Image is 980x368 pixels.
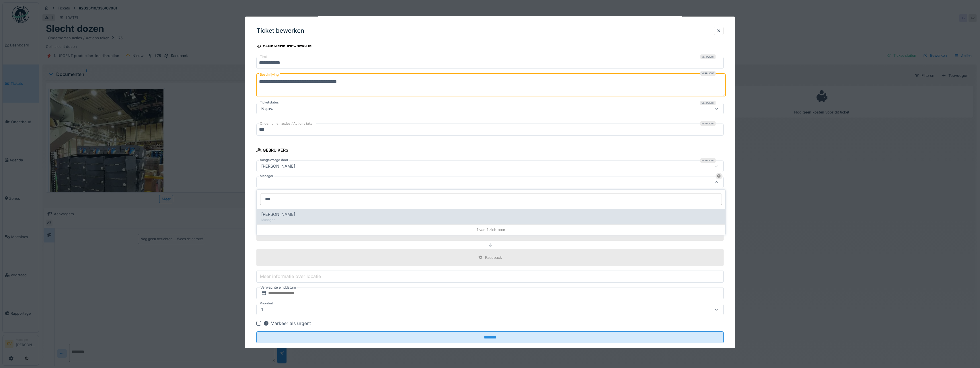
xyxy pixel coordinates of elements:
[259,54,268,59] label: Titel
[263,320,311,327] div: Markeer als urgent
[700,54,716,59] div: Verplicht
[259,301,274,306] label: Prioriteit
[259,163,297,169] div: [PERSON_NAME]
[259,105,276,112] div: Nieuw
[256,146,288,156] div: Gebruikers
[259,121,316,126] label: Ondernomen acties / Actions taken
[256,41,312,51] div: Algemene informatie
[700,158,716,163] div: Verplicht
[261,218,721,222] div: Manager
[259,173,274,178] label: Manager
[700,71,716,76] div: Verplicht
[260,284,297,291] label: Verwachte einddatum
[259,157,289,162] label: Aangevraagd door
[485,255,502,260] div: Racupack
[700,121,716,126] div: Verplicht
[261,211,295,218] span: [PERSON_NAME]
[257,224,725,235] div: 1 van 1 zichtbaar
[259,71,280,78] label: Beschrijving
[259,273,322,280] label: Meer informatie over locatie
[700,101,716,105] div: Verplicht
[259,306,265,313] div: 1
[256,27,304,34] h3: Ticket bewerken
[259,100,280,105] label: Ticketstatus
